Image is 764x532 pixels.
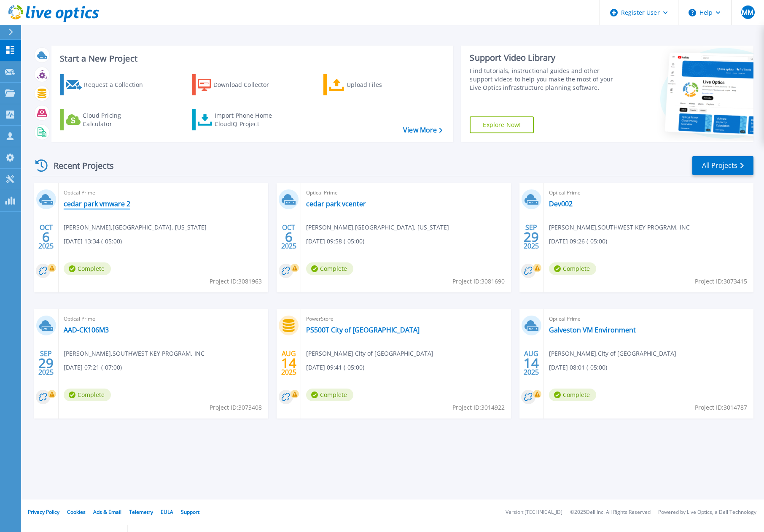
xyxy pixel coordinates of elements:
span: Optical Prime [306,188,506,197]
div: Download Collector [213,76,281,93]
span: [PERSON_NAME] , City of [GEOGRAPHIC_DATA] [549,349,676,358]
li: © 2025 Dell Inc. All Rights Reserved [570,510,651,515]
a: Privacy Policy [28,508,59,516]
span: [PERSON_NAME] , City of [GEOGRAPHIC_DATA] [306,349,433,358]
a: AAD-CK106M3 [64,326,109,334]
li: Powered by Live Optics, a Dell Technology [658,510,756,515]
span: Project ID: 3073408 [210,403,262,412]
span: Optical Prime [549,314,748,324]
a: Upload Files [323,74,417,95]
a: Download Collector [192,74,286,95]
span: Complete [306,262,353,275]
a: Cloud Pricing Calculator [60,109,154,130]
span: [DATE] 13:34 (-05:00) [64,237,122,246]
span: 6 [285,233,293,240]
span: [PERSON_NAME] , [GEOGRAPHIC_DATA], [US_STATE] [64,223,207,232]
div: OCT 2025 [38,221,54,252]
a: Telemetry [129,508,153,516]
span: [DATE] 08:01 (-05:00) [549,363,607,372]
span: Project ID: 3081963 [210,277,262,286]
span: [DATE] 09:41 (-05:00) [306,363,364,372]
div: OCT 2025 [281,221,297,252]
span: Complete [549,262,596,275]
a: Ads & Email [93,508,121,516]
li: Version: [TECHNICAL_ID] [506,510,562,515]
div: AUG 2025 [281,348,297,378]
div: SEP 2025 [523,221,539,252]
span: Project ID: 3081690 [452,277,505,286]
span: 29 [38,359,54,367]
a: View More [403,126,442,134]
span: [PERSON_NAME] , SOUTHWEST KEY PROGRAM, INC [549,223,690,232]
span: PowerStore [306,314,506,324]
a: cedar park vcenter [306,200,366,208]
span: Complete [64,389,111,401]
span: Optical Prime [64,188,263,197]
div: Cloud Pricing Calculator [83,111,150,128]
span: Complete [64,262,111,275]
div: SEP 2025 [38,348,54,378]
span: Optical Prime [549,188,748,197]
a: Request a Collection [60,74,154,95]
span: Optical Prime [64,314,263,324]
div: Upload Files [347,76,414,93]
a: Dev002 [549,200,573,208]
div: AUG 2025 [523,348,539,378]
span: [DATE] 09:58 (-05:00) [306,237,364,246]
span: Complete [306,389,353,401]
div: Import Phone Home CloudIQ Project [215,111,280,128]
a: EULA [161,508,173,516]
div: Recent Projects [32,155,125,176]
span: MM [742,9,753,16]
h3: Start a New Project [60,54,442,63]
span: Complete [549,389,596,401]
span: Project ID: 3073415 [695,277,747,286]
span: [PERSON_NAME] , [GEOGRAPHIC_DATA], [US_STATE] [306,223,449,232]
span: [DATE] 09:26 (-05:00) [549,237,607,246]
a: Galveston VM Environment [549,326,636,334]
span: [DATE] 07:21 (-07:00) [64,363,122,372]
span: 14 [281,359,296,367]
div: Support Video Library [470,52,618,63]
span: 6 [42,233,50,240]
span: 29 [524,233,539,240]
a: cedar park vmware 2 [64,200,130,208]
a: Support [181,508,199,516]
span: 14 [524,359,539,367]
a: PS500T City of [GEOGRAPHIC_DATA] [306,326,420,334]
div: Find tutorials, instructional guides and other support videos to help you make the most of your L... [470,67,618,92]
a: All Projects [692,156,753,175]
span: [PERSON_NAME] , SOUTHWEST KEY PROGRAM, INC [64,349,204,358]
a: Explore Now! [470,116,534,133]
span: Project ID: 3014922 [452,403,505,412]
div: Request a Collection [84,76,151,93]
a: Cookies [67,508,86,516]
span: Project ID: 3014787 [695,403,747,412]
